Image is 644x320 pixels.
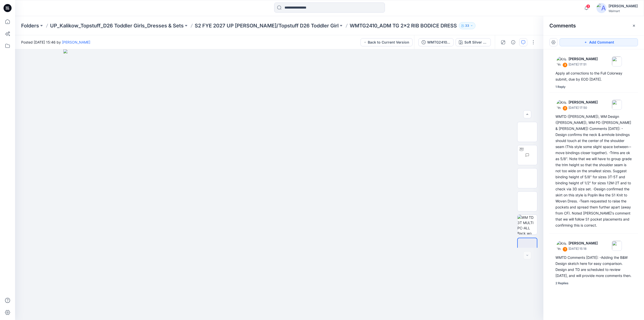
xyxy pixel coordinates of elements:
[456,38,491,46] button: Soft Silver 2x2 RIB TOP
[596,3,607,13] img: avatar
[556,241,567,251] img: Kristin Veit
[195,22,339,29] a: S2 FYE 2027 UP [PERSON_NAME]/Topstuff D26 Toddler Girl
[555,255,632,279] div: WMTD Comments [DATE]: -Adding the B&W Design sketch here for easy comparison. Design and TD are s...
[517,215,537,234] img: WM TD 3T MULTI PC-ALL Back wo Avatar
[555,281,569,286] div: 2 Replies
[569,99,598,105] p: [PERSON_NAME]
[465,23,469,28] p: 33
[62,40,90,44] a: [PERSON_NAME]
[569,56,598,62] p: [PERSON_NAME]
[562,106,568,111] div: 2
[556,56,567,66] img: Kristin Veit
[549,23,576,29] h2: Comments
[63,49,495,320] img: eyJhbGciOiJIUzI1NiIsImtpZCI6IjAiLCJzbHQiOiJzZXMiLCJ0eXAiOiJKV1QifQ.eyJkYXRhIjp7InR5cGUiOiJzdG9yYW...
[555,84,566,89] div: 1 Reply
[464,40,488,45] div: Soft Silver 2x2 RIB TOP
[562,247,568,252] div: 1
[562,62,568,67] div: 3
[427,40,450,45] div: WMTG2410_ADM TG DRESS 7.7
[569,246,598,251] p: [DATE] 15:18
[555,114,632,228] div: WMTD ([PERSON_NAME]), WM Design ([PERSON_NAME]), WM PD ([PERSON_NAME] & [PERSON_NAME]) Comments [...
[609,9,638,13] div: Walmart
[459,22,475,29] button: 33
[569,240,598,246] p: [PERSON_NAME]
[569,62,598,67] p: [DATE] 17:51
[556,100,567,110] img: Kristin Veit
[569,105,598,110] p: [DATE] 17:50
[50,22,184,29] a: UP_Kalikow_Topstuff_D26 Toddler Girls_Dresses & Sets
[559,38,638,46] button: Add Comment
[350,22,457,29] p: WMTG2410_ADM TG 2x2 RIB BODICE DRESS
[21,22,39,29] a: Folders
[586,4,590,8] span: 3
[21,40,90,45] span: Posted [DATE] 15:46 by
[555,70,632,82] div: Apply all corrections to the Full Colorway submit, due by EOD [DATE].
[609,3,638,9] div: [PERSON_NAME]
[360,38,413,46] button: Back to Current Version
[509,38,517,46] button: Details
[418,38,454,46] button: WMTG2410_ADM TG DRESS 7.7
